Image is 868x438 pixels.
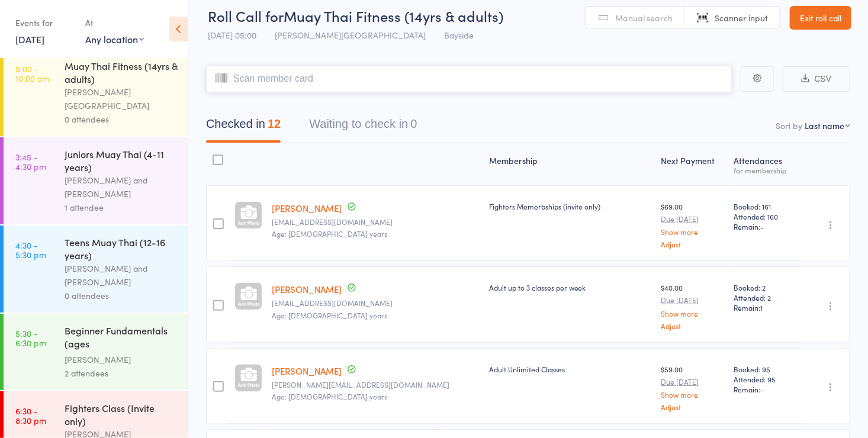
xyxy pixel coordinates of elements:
div: Atten­dances [729,149,801,180]
div: $69.00 [661,201,724,248]
a: 5:30 -6:30 pmBeginner Fundamentals (ages [DEMOGRAPHIC_DATA]+)[PERSON_NAME]2 attendees [4,314,188,390]
button: CSV [783,66,850,92]
a: 4:30 -5:30 pmTeens Muay Thai (12-16 years)[PERSON_NAME] and [PERSON_NAME]0 attendees [4,226,188,313]
time: 6:30 - 8:30 pm [15,406,46,425]
div: 0 [410,117,417,130]
a: Adjust [661,403,724,411]
a: Adjust [661,240,724,248]
div: Juniors Muay Thai (4-11 years) [65,147,178,173]
div: Last name [805,120,844,131]
a: Show more [661,310,724,317]
span: Roll Call for [208,6,284,25]
a: Adjust [661,322,724,330]
a: [PERSON_NAME] [272,365,342,377]
span: Attended: 2 [734,292,796,302]
small: Due [DATE] [661,215,724,223]
div: Beginner Fundamentals (ages [DEMOGRAPHIC_DATA]+) [65,324,178,353]
input: Scan member card [206,65,732,92]
time: 9:00 - 10:00 am [15,64,49,83]
span: Remain: [734,384,796,394]
time: 4:30 - 5:30 pm [15,240,46,259]
small: C-mbrown@hotmail.com [272,299,480,307]
button: Waiting to check in0 [309,111,417,143]
div: Muay Thai Fitness (14yrs & adults) [65,59,178,85]
span: Remain: [734,221,796,231]
div: Any location [85,33,144,46]
small: Due [DATE] [661,378,724,386]
small: Davestatic_@hotmail.com [272,218,480,226]
span: Bayside [444,29,474,41]
span: Booked: 161 [734,201,796,211]
div: [PERSON_NAME] and [PERSON_NAME] [65,173,178,201]
div: 12 [268,117,281,130]
div: [PERSON_NAME][GEOGRAPHIC_DATA] [65,85,178,112]
div: 0 attendees [65,289,178,302]
div: Adult Unlimited Classes [489,364,652,374]
a: [PERSON_NAME] [272,202,342,214]
div: 2 attendees [65,366,178,380]
div: 1 attendee [65,201,178,214]
span: Manual search [615,12,673,24]
div: Fighters Class (Invite only) [65,401,178,427]
div: 0 attendees [65,112,178,126]
a: [DATE] [15,33,44,46]
span: [PERSON_NAME][GEOGRAPHIC_DATA] [275,29,426,41]
label: Sort by [776,120,802,131]
span: Age: [DEMOGRAPHIC_DATA] years [272,228,387,239]
div: Events for [15,13,73,33]
small: Kirsten.jade05@gmail.com [272,381,480,389]
div: At [85,13,144,33]
small: Due [DATE] [661,296,724,304]
time: 5:30 - 6:30 pm [15,328,46,347]
div: Next Payment [656,149,729,180]
div: [PERSON_NAME] [65,353,178,366]
span: Booked: 2 [734,282,796,292]
div: $40.00 [661,282,724,329]
div: [PERSON_NAME] and [PERSON_NAME] [65,262,178,289]
div: Fighters Memerbships (invite only) [489,201,652,211]
span: Attended: 160 [734,211,796,221]
span: - [760,384,764,394]
a: Exit roll call [790,6,851,30]
span: Muay Thai Fitness (14yrs & adults) [284,6,503,25]
span: Attended: 95 [734,374,796,384]
a: [PERSON_NAME] [272,283,342,295]
div: Adult up to 3 classes per week [489,282,652,292]
span: Age: [DEMOGRAPHIC_DATA] years [272,310,387,320]
div: Teens Muay Thai (12-16 years) [65,236,178,262]
span: [DATE] 05:00 [208,29,256,41]
div: for membership [734,166,796,174]
a: Show more [661,228,724,236]
a: Show more [661,391,724,398]
div: Membership [484,149,657,180]
span: 1 [760,302,763,313]
span: Scanner input [715,12,768,24]
a: 9:00 -10:00 amMuay Thai Fitness (14yrs & adults)[PERSON_NAME][GEOGRAPHIC_DATA]0 attendees [4,49,188,136]
div: $59.00 [661,364,724,411]
button: Checked in12 [206,111,281,143]
time: 3:45 - 4:30 pm [15,152,46,171]
span: - [760,221,764,231]
span: Remain: [734,302,796,313]
a: 3:45 -4:30 pmJuniors Muay Thai (4-11 years)[PERSON_NAME] and [PERSON_NAME]1 attendee [4,137,188,224]
span: Booked: 95 [734,364,796,374]
span: Age: [DEMOGRAPHIC_DATA] years [272,391,387,401]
